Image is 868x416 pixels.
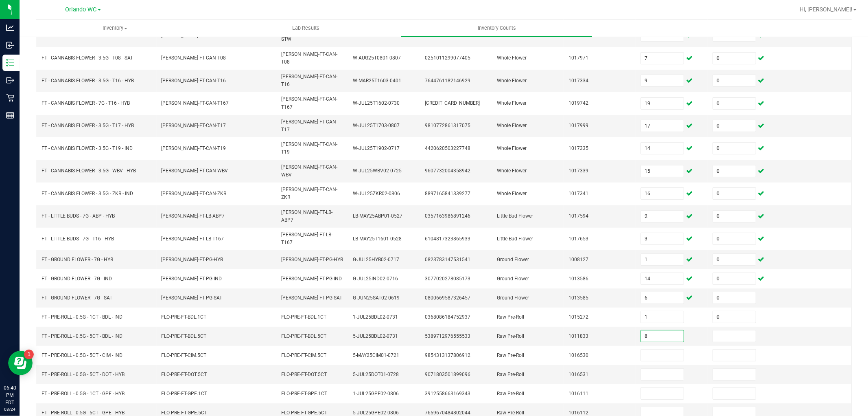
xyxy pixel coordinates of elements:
span: FT - GROUND FLOWER - 7G - SAT [42,295,112,301]
span: [PERSON_NAME]-FT-CAN-T19 [162,145,226,151]
span: 1016530 [568,352,588,358]
span: 1-JUL25BDL02-0731 [353,314,398,320]
span: 5-JUL25GPE02-0806 [353,410,399,416]
span: 0823783147531541 [425,257,470,262]
span: Whole Flower [497,100,527,106]
span: [PERSON_NAME]-FT-LB-ABP7 [281,209,332,223]
span: FT - CANNABIS FLOWER - 3.5G - T08 - SAT [42,55,133,61]
span: FT - CANNABIS FLOWER - 3.5G - WBV - HYB [42,168,136,174]
span: [PERSON_NAME]-FT-PG-HYB [162,257,223,262]
span: Raw Pre-Roll [497,314,524,320]
span: FT - LITTLE BUDS - 7G - ABP - HYB [42,213,115,219]
span: FT - LITTLE BUDS - 7G - T16 - HYB [42,236,114,242]
inline-svg: Outbound [6,76,14,84]
span: Whole Flower [497,168,527,174]
span: Lab Results [281,24,330,32]
span: Raw Pre-Roll [497,333,524,339]
span: FT - PRE-ROLL - 0.5G - 5CT - CIM - IND [42,352,122,358]
span: Raw Pre-Roll [497,410,524,416]
span: FT - PRE-ROLL - 0.5G - 5CT - BDL - IND [42,333,122,339]
span: Inventory Counts [467,24,527,32]
span: FLO-PRE-FT-CIM.5CT [281,352,326,358]
span: FLO-PRE-FT-DOT.5CT [281,372,327,377]
span: Ground Flower [497,276,529,282]
span: 0368086184752937 [425,314,470,320]
span: W-AUG25T0801-0807 [353,55,401,61]
span: 1013585 [568,295,588,301]
span: FLO-PRE-FT-BDL.5CT [281,333,326,339]
span: 1017339 [568,168,588,174]
p: 08/24 [4,406,16,412]
span: 5389712976555533 [425,333,470,339]
span: [PERSON_NAME]-FT-CAN-T16 [162,78,226,84]
span: Whole Flower [497,191,527,196]
span: Little Bud Flower [497,213,533,219]
span: [PERSON_NAME]-FT-PG-IND [281,276,342,282]
span: FT - PRE-ROLL - 0.5G - 5CT - GPE - HYB [42,410,125,416]
span: [PERSON_NAME]-FT-CAN-T16 [281,74,337,87]
span: FT - CANNABIS FLOWER - 3.5G - T19 - IND [42,145,133,151]
span: [PERSON_NAME]-FT-LB-T167 [281,232,332,245]
span: [PERSON_NAME]-FT-CAN-T167 [281,96,337,110]
span: W-JUL25T1902-0717 [353,145,400,151]
span: 1016111 [568,391,588,396]
span: FT - CANNABIS FLOWER - 3.5G - T17 - HYB [42,123,134,128]
span: [PERSON_NAME]-FT-PG-SAT [162,295,223,301]
span: [PERSON_NAME]-FT-CAN-STW [281,29,337,42]
span: FLO-PRE-FT-GPE.1CT [162,391,208,396]
span: 1017335 [568,145,588,151]
span: 3077020278085173 [425,276,470,282]
span: 1017341 [568,191,588,196]
span: 1013586 [568,276,588,282]
span: FLO-PRE-FT-GPE.5CT [281,410,327,416]
span: 1017334 [568,78,588,84]
span: FLO-PRE-FT-GPE.1CT [281,391,327,396]
span: FLO-PRE-FT-DOT.5CT [162,372,207,377]
span: 1016112 [568,410,588,416]
span: LB-MAY25ABP01-0527 [353,213,403,219]
inline-svg: Retail [6,94,14,102]
span: [PERSON_NAME]-FT-PG-SAT [281,295,342,301]
span: 0357163986891246 [425,213,470,219]
span: 9854313137806912 [425,352,470,358]
span: W-JUL25T1602-0730 [353,100,400,106]
span: [PERSON_NAME]-FT-CAN-ZKR [281,187,337,200]
span: 1019742 [568,100,588,106]
span: 9607732004358942 [425,168,470,174]
span: [CREDIT_CARD_NUMBER] [425,100,480,106]
span: [PERSON_NAME]-FT-CAN-T167 [162,100,229,106]
span: [PERSON_NAME]-FT-CAN-WBV [281,164,337,178]
span: [PERSON_NAME]-FT-CAN-T17 [162,123,226,128]
span: LB-MAY25T1601-0528 [353,236,402,242]
span: 5-JUL25DOT01-0728 [353,372,399,377]
inline-svg: Reports [6,111,14,119]
span: [PERSON_NAME]-FT-PG-IND [162,276,222,282]
a: Inventory Counts [401,20,592,37]
span: W-JUL25T1703-0807 [353,123,400,128]
span: FT - CANNABIS FLOWER - 3.5G - ZKR - IND [42,191,133,196]
span: [PERSON_NAME]-FT-PG-HYB [281,257,343,262]
span: FLO-PRE-FT-GPE.5CT [162,410,208,416]
inline-svg: Inbound [6,41,14,49]
p: 06:40 PM EDT [4,384,16,406]
span: Hi, [PERSON_NAME]! [800,6,853,13]
span: Whole Flower [497,78,527,84]
span: FLO-PRE-FT-BDL.1CT [281,314,326,320]
span: 5-JUL25BDL02-0731 [353,333,398,339]
span: Raw Pre-Roll [497,372,524,377]
span: 9810772861317075 [425,123,470,128]
span: 1017594 [568,213,588,219]
inline-svg: Inventory [6,59,14,67]
a: Lab Results [210,20,401,37]
span: W-JUL25WBV02-0725 [353,168,402,174]
span: 0251011299077405 [425,55,470,61]
span: 1017971 [568,55,588,61]
a: Inventory [20,20,210,37]
span: 1011833 [568,333,588,339]
span: [PERSON_NAME]-FT-CAN-T08 [162,55,226,61]
iframe: Resource center [8,351,33,375]
span: Raw Pre-Roll [497,391,524,396]
span: 1017999 [568,123,588,128]
span: 7659670484802044 [425,410,470,416]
